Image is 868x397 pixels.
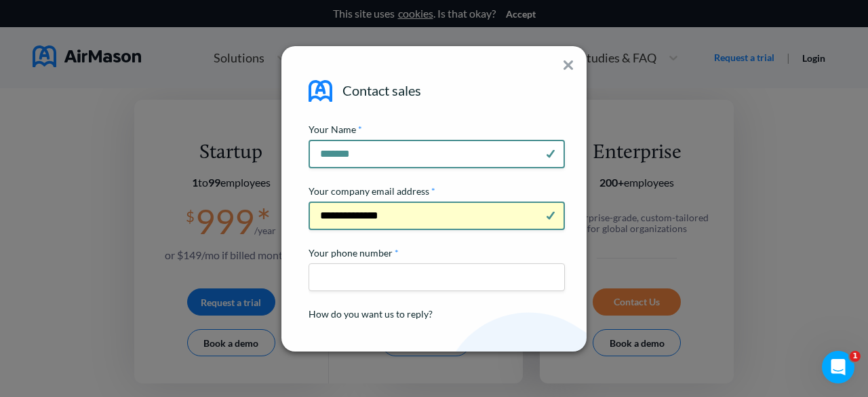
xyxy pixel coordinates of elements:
[547,212,555,221] img: svg+xml;base64,PD94bWwgdmVyc2lvbj0iMS4wIiBlbmNvZGluZz0idXRmLTgiPz4KPHN2ZyB3aWR0aD0iMTJweCIgaGVpZ2...
[547,149,555,158] img: svg+xml;base64,PD94bWwgdmVyc2lvbj0iMS4wIiBlbmNvZGluZz0idXRmLTgiPz4KPHN2ZyB3aWR0aD0iMTJweCIgaGVpZ2...
[850,351,861,362] span: 1
[309,185,565,198] div: Your company email address
[342,80,421,102] div: Contact sales
[564,60,573,70] img: svg+xml;base64,PD94bWwgdmVyc2lvbj0iMS4wIiBlbmNvZGluZz0iVVRGLTgiPz4KPHN2ZyB3aWR0aD0iMTRweCIgaGVpZ2...
[309,80,332,102] img: airmason
[309,123,565,136] div: Your Name
[309,307,565,321] div: How do you want us to reply?
[309,246,565,260] div: Your phone number
[822,351,854,383] iframe: Intercom live chat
